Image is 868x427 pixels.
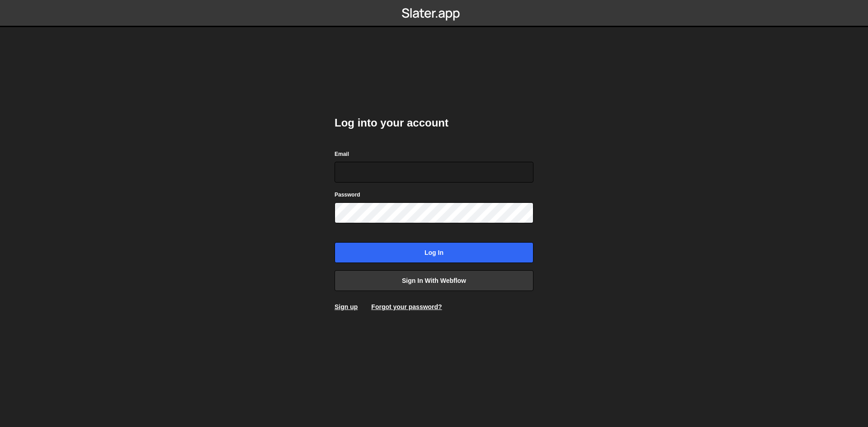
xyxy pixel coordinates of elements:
[371,303,442,310] a: Forgot your password?
[335,242,533,263] input: Log in
[335,116,533,130] h2: Log into your account
[335,190,360,199] label: Password
[335,150,349,159] label: Email
[335,270,533,291] a: Sign in with Webflow
[335,303,358,310] a: Sign up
